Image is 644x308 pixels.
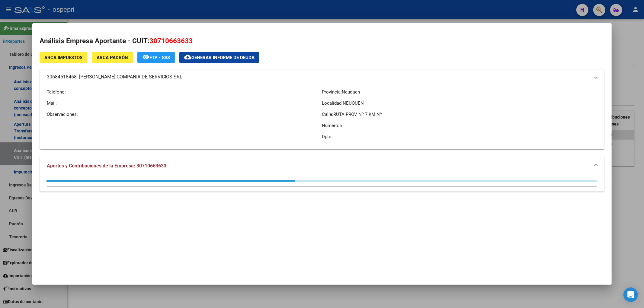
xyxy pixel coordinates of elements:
mat-icon: cloud_download [184,53,191,61]
p: Mail: [47,100,322,106]
span: 30710663633 [149,37,193,45]
p: Localidad: [322,100,598,106]
p: Numero: [322,122,598,129]
p: Provincia: [322,89,598,95]
button: Generar informe de deuda [179,52,259,63]
mat-panel-title: 30684518468 - [47,73,590,81]
p: Observaciones: [47,111,322,118]
button: ARCA Impuestos [40,52,87,63]
span: Neuquen [342,89,360,95]
p: Calle: [322,111,598,118]
mat-expansion-panel-header: 30684518468 -[PERSON_NAME] COMPAÑIA DE SERVICIOS SRL [40,70,605,84]
span: [PERSON_NAME] COMPAÑIA DE SERVICIOS SRL [79,73,182,81]
span: Generar informe de deuda [191,55,255,60]
p: Dpto: [322,133,598,140]
div: 30684518468 -[PERSON_NAME] COMPAÑIA DE SERVICIOS SRL [40,84,605,149]
div: Open Intercom Messenger [623,287,638,302]
span: Aportes y Contribuciones de la Empresa: 30710663633 [47,163,166,169]
button: ARCA Padrón [92,52,133,63]
span: RUTA PROV Nº 7 KM Nº [334,112,382,117]
div: Aportes y Contribuciones de la Empresa: 30710663633 [40,176,605,192]
span: NEUQUEN [343,100,364,106]
span: ARCA Impuestos [44,55,82,60]
button: FTP - SSS [137,52,175,63]
mat-icon: remove_red_eye [142,53,149,61]
span: 6 [340,123,342,128]
h2: Análisis Empresa Aportante - CUIT: [40,36,605,46]
span: ARCA Padrón [97,55,128,60]
mat-expansion-panel-header: Aportes y Contribuciones de la Empresa: 30710663633 [40,156,605,176]
p: Telefono: [47,89,322,95]
span: FTP - SSS [149,55,170,60]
